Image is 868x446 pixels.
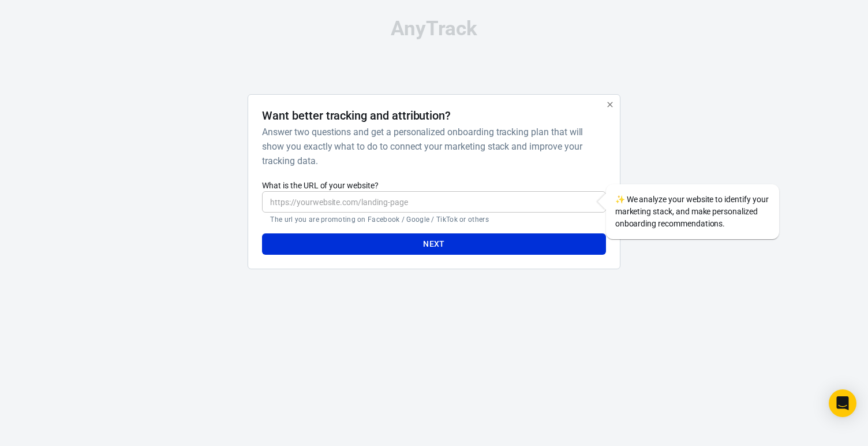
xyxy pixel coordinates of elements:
div: We analyze your website to identify your marketing stack, and make personalized onboarding recomm... [606,184,779,239]
span: sparkles [615,195,625,204]
h6: Answer two questions and get a personalized onboarding tracking plan that will show you exactly w... [262,125,601,168]
p: The url you are promoting on Facebook / Google / TikTok or others [270,215,597,224]
h4: Want better tracking and attribution? [262,109,451,122]
div: AnyTrack [145,18,723,39]
button: Next [262,233,605,255]
label: What is the URL of your website? [262,180,605,191]
input: https://yourwebsite.com/landing-page [262,191,605,213]
div: Open Intercom Messenger [829,389,856,417]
